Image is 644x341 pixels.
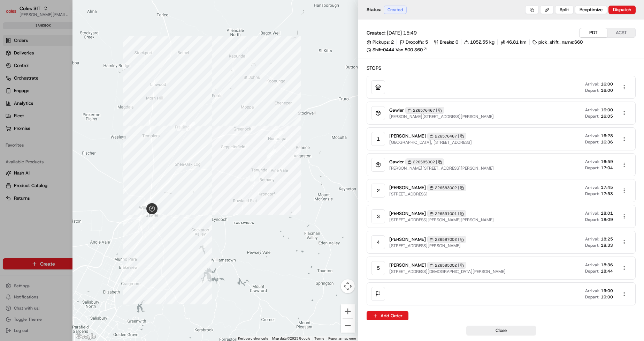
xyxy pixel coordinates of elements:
span: 17:45 [601,185,613,190]
span: Depart: [585,88,599,93]
span: Gawler [389,107,404,113]
span: 18:36 [601,262,613,268]
div: 226585002 [427,262,466,269]
span: [STREET_ADDRESS][PERSON_NAME][PERSON_NAME] [389,217,494,223]
span: Depart: [585,139,599,145]
span: [STREET_ADDRESS][PERSON_NAME] [389,243,466,249]
span: Arrival: [585,236,599,242]
span: 18:01 [601,210,613,216]
span: Depart: [585,294,599,300]
span: 17:53 [601,191,613,197]
span: Map data ©2025 Google [272,336,310,340]
span: [PERSON_NAME] [389,210,426,217]
div: pick_shift_name:S60 [532,39,583,45]
a: Open this area in Google Maps (opens a new window) [74,332,97,341]
span: Arrival: [585,81,599,87]
span: [PERSON_NAME] [389,236,426,243]
button: Close [466,326,536,335]
h2: Stops [367,65,636,72]
span: [DATE] 15:49 [387,29,417,36]
span: 19:00 [601,288,613,294]
button: ACST [607,28,635,37]
span: 46.81 km [506,39,527,45]
div: 226576467 [405,107,444,114]
span: Arrival: [585,107,599,113]
button: Keyboard shortcuts [238,336,268,341]
div: 226591001 [427,210,466,217]
span: [STREET_ADDRESS][DEMOGRAPHIC_DATA][PERSON_NAME] [389,269,506,274]
span: Arrival: [585,159,599,164]
div: pickup_package-rte_eyYx5zgEERN7wKeQwxNjAG [146,203,158,214]
span: 16:00 [601,81,613,87]
button: Split [555,6,574,14]
span: Arrival: [585,288,599,294]
span: 1052.55 kg [470,39,495,45]
span: [STREET_ADDRESS] [389,191,466,197]
div: Created [384,6,407,14]
span: 16:00 [601,107,613,113]
div: 226576467 [427,133,466,140]
span: 16:36 [601,139,613,145]
button: Dispatch [608,6,636,14]
div: waypoint-rte_eyYx5zgEERN7wKeQwxNjAG [177,122,186,131]
span: Arrival: [585,133,599,139]
span: [PERSON_NAME][STREET_ADDRESS][PERSON_NAME] [389,165,494,171]
button: Zoom in [341,304,355,318]
span: Depart: [585,268,599,274]
span: 16:05 [601,113,613,119]
span: Arrival: [585,262,599,268]
button: Map camera controls [341,279,355,293]
div: 226587002 [427,236,466,243]
span: 16:28 [601,133,613,139]
div: 2 [371,184,385,198]
span: 16:59 [601,159,613,164]
button: Zoom out [341,319,355,333]
a: Terms (opens in new tab) [314,336,324,340]
img: Google [74,332,97,341]
span: [PERSON_NAME] [389,262,426,268]
button: PDT [580,28,607,37]
div: 4 [371,235,385,249]
span: 19:00 [601,294,613,300]
div: waypoint-rte_eyYx5zgEERN7wKeQwxNjAG [186,122,195,131]
span: Arrival: [585,185,599,190]
span: 16:00 [601,88,613,93]
div: waypoint-rte_eyYx5zgEERN7wKeQwxNjAG [274,131,283,140]
span: 2 [391,39,394,45]
span: Depart: [585,165,599,171]
div: 226585002 [405,158,444,165]
span: Depart: [585,217,599,222]
span: [GEOGRAPHIC_DATA], [STREET_ADDRESS] [389,140,472,145]
a: Report a map error [328,336,356,340]
span: 0 [455,39,458,45]
span: [PERSON_NAME][STREET_ADDRESS][PERSON_NAME] [389,114,494,119]
button: Reoptimize [575,6,607,14]
span: 18:09 [601,217,613,222]
div: waypoint-rte_eyYx5zgEERN7wKeQwxNjAG [250,172,259,181]
span: Depart: [585,191,599,197]
span: 17:04 [601,165,613,171]
span: Pickups: [373,39,390,45]
span: Arrival: [585,210,599,216]
span: 18:25 [601,236,613,242]
span: Dropoffs: [406,39,424,45]
span: [PERSON_NAME] [389,133,426,139]
span: Gawler [389,159,404,165]
a: Shift:0444 Van 500 S60 [367,47,636,53]
div: waypoint-rte_eyYx5zgEERN7wKeQwxNjAG [267,149,276,158]
span: Breaks: [440,39,454,45]
div: 5 [371,261,385,275]
span: 5 [425,39,428,45]
div: 3 [371,209,385,223]
div: Status: [367,6,409,14]
span: 18:44 [601,268,613,274]
span: [PERSON_NAME] [389,185,426,191]
div: 1 [371,132,385,146]
button: Add Order [367,311,408,321]
div: 226583002 [427,184,466,191]
span: Created: [367,29,385,36]
span: 18:33 [601,243,613,248]
span: Depart: [585,243,599,248]
span: Depart: [585,113,599,119]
